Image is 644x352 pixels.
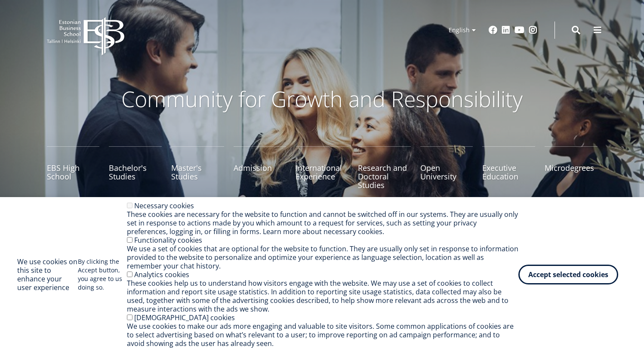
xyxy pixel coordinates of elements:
[171,146,224,189] a: Master's Studies
[134,201,194,210] label: Necessary cookies
[134,270,189,279] label: Analytics cookies
[515,26,524,34] a: Youtube
[420,146,473,189] a: Open University
[127,322,518,348] div: We use cookies to make our ads more engaging and valuable to site visitors. Some common applicati...
[94,86,550,112] p: Community for Growth and Responsibility
[529,26,537,34] a: Instagram
[502,26,510,34] a: Linkedin
[489,26,497,34] a: Facebook
[358,146,411,189] a: Research and Doctoral Studies
[109,146,162,189] a: Bachelor's Studies
[47,146,100,189] a: EBS High School
[134,235,202,245] label: Functionality cookies
[545,146,598,189] a: Microdegrees
[17,257,78,292] h2: We use cookies on this site to enhance your user experience
[134,313,235,322] label: [DEMOGRAPHIC_DATA] cookies
[234,146,287,189] a: Admission
[482,146,535,189] a: Executive Education
[518,265,618,284] button: Accept selected cookies
[127,279,518,313] div: These cookies help us to understand how visitors engage with the website. We may use a set of coo...
[296,146,348,189] a: International Experience
[127,244,518,270] div: We use a set of cookies that are optional for the website to function. They are usually only set ...
[127,210,518,236] div: These cookies are necessary for the website to function and cannot be switched off in our systems...
[78,257,127,292] p: By clicking the Accept button, you agree to us doing so.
